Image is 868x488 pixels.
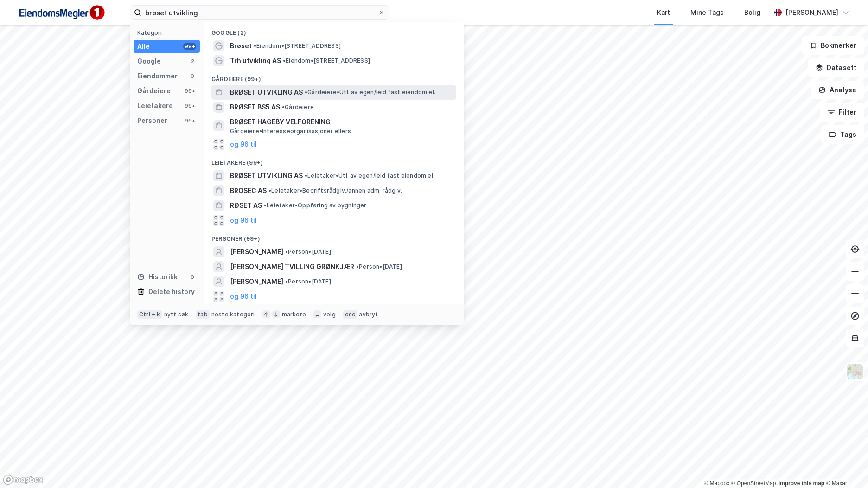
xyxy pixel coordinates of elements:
span: BRØSET HAGEBY VELFORENING [230,116,453,128]
div: Ctrl + k [137,310,162,319]
span: Person • [DATE] [285,278,331,285]
span: [PERSON_NAME] [230,276,283,287]
span: Leietaker • Bedriftsrådgiv./annen adm. rådgiv. [268,187,402,194]
span: • [285,248,288,255]
a: Improve this map [779,480,824,487]
span: Eiendom • [STREET_ADDRESS] [283,57,370,64]
div: 2 [189,58,196,65]
div: Mine Tags [690,7,724,18]
span: • [264,202,267,209]
span: • [356,263,359,270]
span: • [305,172,307,179]
span: • [305,89,307,96]
div: Kontrollprogram for chat [822,443,868,488]
span: • [268,187,271,194]
button: og 96 til [230,291,257,302]
div: Bolig [744,7,760,18]
div: nytt søk [164,311,189,318]
span: • [285,278,288,285]
span: [PERSON_NAME] TVILLING GRØNKJÆR [230,261,354,272]
span: Gårdeiere [282,103,314,111]
iframe: Chat Widget [822,443,868,488]
div: Leietakere [137,100,173,111]
span: Leietaker • Oppføring av bygninger [264,202,367,209]
span: Eiendom • [STREET_ADDRESS] [254,42,341,50]
span: Person • [DATE] [356,263,402,270]
div: avbryt [359,311,378,318]
div: Kart [657,7,670,18]
span: Person • [DATE] [285,248,331,256]
div: Historikk [137,271,178,283]
div: Gårdeiere (99+) [204,68,464,85]
div: 0 [189,273,196,281]
span: BRØSET UTVIKLING AS [230,87,303,98]
a: Mapbox [704,480,729,487]
span: BRØSET UTVIKLING AS [230,170,303,181]
div: Eiendommer [137,71,178,82]
div: Kategori [137,29,200,36]
div: tab [196,310,210,319]
div: velg [323,311,336,318]
div: neste kategori [211,311,255,318]
div: 99+ [183,102,196,109]
div: markere [282,311,306,318]
img: F4PB6Px+NJ5v8B7XTbfpPpyloAAAAASUVORK5CYII= [15,2,108,23]
div: Personer (99+) [204,228,464,244]
button: og 96 til [230,215,257,226]
span: BROSEC AS [230,185,267,196]
span: • [283,57,286,64]
div: Google (2) [204,22,464,39]
div: Personer [137,115,167,126]
button: Filter [820,103,864,122]
div: 0 [189,72,196,80]
span: Trh utvikling AS [230,55,281,66]
span: Leietaker • Utl. av egen/leid fast eiendom el. [305,172,434,180]
button: og 96 til [230,139,257,150]
span: Brøset [230,40,252,51]
span: [PERSON_NAME] [230,246,283,257]
span: Gårdeiere • Interesseorganisasjoner ellers [230,128,351,135]
span: Gårdeiere • Utl. av egen/leid fast eiendom el. [305,89,435,96]
div: Gårdeiere [137,85,171,96]
button: Tags [821,125,864,144]
div: [PERSON_NAME] [785,7,838,18]
a: Mapbox homepage [3,475,44,485]
div: Google [137,56,161,67]
div: Leietakere (99+) [204,152,464,168]
button: Bokmerker [802,36,864,55]
div: 99+ [183,117,196,124]
span: BRØSET BS5 AS [230,102,280,113]
span: • [282,103,285,110]
button: Analyse [811,81,864,99]
div: 99+ [183,43,196,50]
span: • [254,42,256,49]
a: OpenStreetMap [731,480,776,487]
div: 99+ [183,87,196,95]
div: esc [343,310,357,319]
span: RØSET AS [230,200,262,211]
div: Alle [137,41,150,52]
button: Datasett [808,58,864,77]
div: Delete history [148,286,195,297]
input: Søk på adresse, matrikkel, gårdeiere, leietakere eller personer [141,6,378,19]
img: Z [846,363,864,380]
